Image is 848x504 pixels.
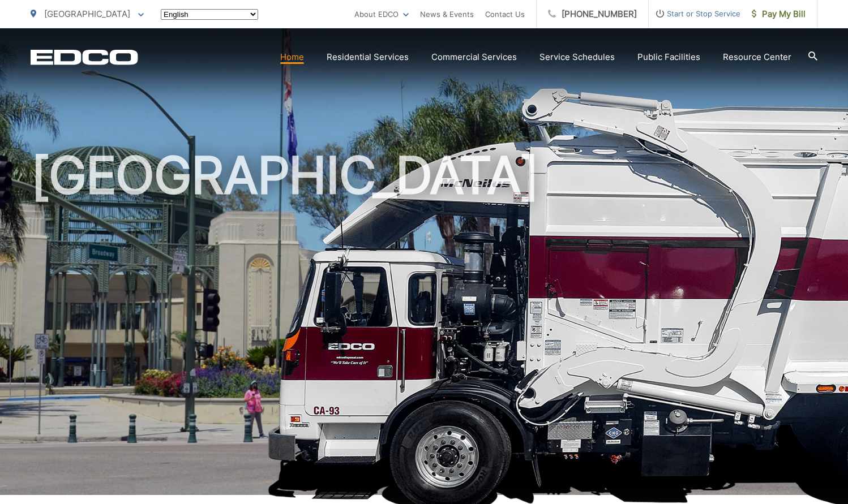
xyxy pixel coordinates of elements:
a: Commercial Services [431,50,517,64]
a: Public Facilities [637,50,700,64]
a: About EDCO [354,7,409,21]
span: Pay My Bill [752,7,806,21]
select: Select a language [161,9,258,20]
a: News & Events [420,7,474,21]
a: Resource Center [723,50,791,64]
span: [GEOGRAPHIC_DATA] [44,8,130,19]
a: Service Schedules [539,50,615,64]
a: Residential Services [327,50,409,64]
a: Contact Us [485,7,525,21]
a: Home [280,50,304,64]
a: EDCD logo. Return to the homepage. [31,49,138,65]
